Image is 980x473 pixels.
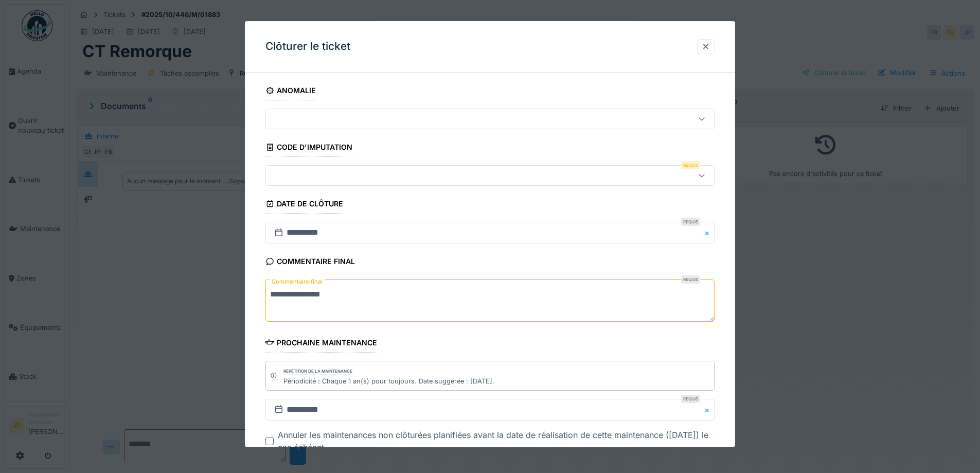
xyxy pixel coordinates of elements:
[681,162,700,170] div: Requis
[681,218,700,226] div: Requis
[265,139,352,157] div: Code d'imputation
[283,376,494,386] div: Périodicité : Chaque 1 an(s) pour toujours. Date suggérée : [DATE].
[278,429,715,453] div: Annuler les maintenances non clôturées planifiées avant la date de réalisation de cette maintenan...
[283,368,352,375] div: Répétition de la maintenance
[265,335,377,353] div: Prochaine maintenance
[703,399,715,421] button: Close
[265,197,343,214] div: Date de clôture
[270,276,325,289] label: Commentaire final
[265,83,316,100] div: Anomalie
[265,40,350,53] h3: Clôturer le ticket
[681,395,700,403] div: Requis
[681,276,700,284] div: Requis
[265,254,355,272] div: Commentaire final
[703,222,715,244] button: Close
